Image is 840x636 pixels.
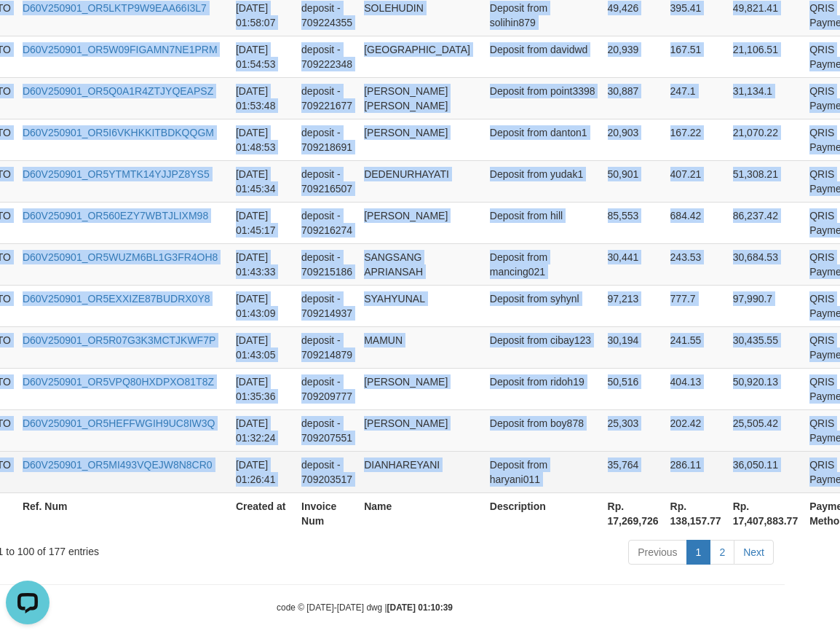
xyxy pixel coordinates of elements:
[727,326,804,368] td: 30,435.55
[734,540,774,565] a: Next
[358,77,484,119] td: [PERSON_NAME] [PERSON_NAME]
[230,202,296,243] td: [DATE] 01:45:17
[23,44,218,55] a: D60V250901_OR5W09FIGAMN7NE1PRM
[296,160,358,202] td: deposit - 709216507
[484,409,602,451] td: Deposit from boy878
[23,168,210,180] a: D60V250901_OR5YTMTK14YJJPZ8YS5
[296,492,358,534] th: Invoice Num
[277,602,453,613] small: code © [DATE]-[DATE] dwg |
[230,326,296,368] td: [DATE] 01:43:05
[602,77,665,119] td: 30,887
[727,243,804,285] td: 30,684.53
[602,160,665,202] td: 50,901
[628,540,686,565] a: Previous
[23,127,214,138] a: D60V250901_OR5I6VKHKKITBDKQQGM
[484,202,602,243] td: Deposit from hill
[23,85,213,97] a: D60V250901_OR5Q0A1R4ZTJYQEAPSZ
[727,77,804,119] td: 31,134.1
[387,602,453,613] strong: [DATE] 01:10:39
[710,540,734,565] a: 2
[230,409,296,451] td: [DATE] 01:32:24
[23,293,210,305] a: D60V250901_OR5EXXIZE87BUDRX0Y8
[602,326,665,368] td: 30,194
[230,160,296,202] td: [DATE] 01:45:34
[665,451,727,492] td: 286.11
[17,492,230,534] th: Ref. Num
[230,492,296,534] th: Created at
[23,334,215,346] a: D60V250901_OR5R07G3K3MCTJKWF7P
[686,540,711,565] a: 1
[727,451,804,492] td: 36,050.11
[602,36,665,77] td: 20,939
[484,285,602,326] td: Deposit from syhynl
[602,409,665,451] td: 25,303
[484,451,602,492] td: Deposit from haryani011
[602,451,665,492] td: 35,764
[484,326,602,368] td: Deposit from cibay123
[296,285,358,326] td: deposit - 709214937
[665,202,727,243] td: 684.42
[230,368,296,409] td: [DATE] 01:35:36
[296,409,358,451] td: deposit - 709207551
[296,119,358,160] td: deposit - 709218691
[484,243,602,285] td: Deposit from mancing021
[230,119,296,160] td: [DATE] 01:48:53
[665,368,727,409] td: 404.13
[23,210,208,221] a: D60V250901_OR560EZY7WBTJLIXM98
[727,119,804,160] td: 21,070.22
[727,285,804,326] td: 97,990.7
[358,492,484,534] th: Name
[23,376,214,388] a: D60V250901_OR5VPQ80HXDPXO81T8Z
[358,326,484,368] td: MAMUN
[358,160,484,202] td: DEDENURHAYATI
[665,326,727,368] td: 241.55
[484,77,602,119] td: Deposit from point3398
[296,368,358,409] td: deposit - 709209777
[602,243,665,285] td: 30,441
[6,6,49,50] button: Open LiveChat chat widget
[602,119,665,160] td: 20,903
[665,160,727,202] td: 407.21
[727,368,804,409] td: 50,920.13
[602,202,665,243] td: 85,553
[23,251,218,263] a: D60V250901_OR5WUZM6BL1G3FR4OH8
[230,243,296,285] td: [DATE] 01:43:33
[727,492,804,534] th: Rp. 17,407,883.77
[484,36,602,77] td: Deposit from davidwd
[230,451,296,492] td: [DATE] 01:26:41
[358,409,484,451] td: [PERSON_NAME]
[23,2,207,14] a: D60V250901_OR5LKTP9W9EAA66I3L7
[296,77,358,119] td: deposit - 709221677
[230,285,296,326] td: [DATE] 01:43:09
[358,36,484,77] td: [GEOGRAPHIC_DATA]
[727,202,804,243] td: 86,237.42
[23,459,213,471] a: D60V250901_OR5MI493VQEJW8N8CR0
[665,243,727,285] td: 243.53
[727,160,804,202] td: 51,308.21
[358,202,484,243] td: [PERSON_NAME]
[358,285,484,326] td: SYAHYUNAL
[665,77,727,119] td: 247.1
[296,36,358,77] td: deposit - 709222348
[296,202,358,243] td: deposit - 709216274
[665,119,727,160] td: 167.22
[484,492,602,534] th: Description
[358,119,484,160] td: [PERSON_NAME]
[484,160,602,202] td: Deposit from yudak1
[230,77,296,119] td: [DATE] 01:53:48
[727,409,804,451] td: 25,505.42
[727,36,804,77] td: 21,106.51
[484,119,602,160] td: Deposit from danton1
[665,409,727,451] td: 202.42
[296,326,358,368] td: deposit - 709214879
[602,285,665,326] td: 97,213
[358,368,484,409] td: [PERSON_NAME]
[602,368,665,409] td: 50,516
[665,492,727,534] th: Rp. 138,157.77
[665,36,727,77] td: 167.51
[23,417,215,429] a: D60V250901_OR5HEFFWGIH9UC8IW3Q
[230,36,296,77] td: [DATE] 01:54:53
[296,243,358,285] td: deposit - 709215186
[296,451,358,492] td: deposit - 709203517
[358,451,484,492] td: DIANHAREYANI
